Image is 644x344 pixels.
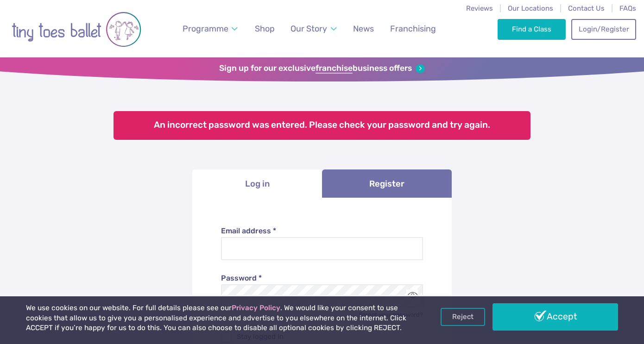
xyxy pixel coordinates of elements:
a: Reject [441,308,485,325]
a: Our Locations [508,4,553,13]
p: We use cookies on our website. For full details please see our . We would like your consent to us... [26,303,411,333]
span: Shop [255,24,275,33]
span: Our Story [290,24,327,33]
a: Reviews [466,4,493,13]
label: Password * [221,273,423,283]
a: Accept [492,303,619,330]
a: Sign up for our exclusivefranchisebusiness offers [219,63,424,74]
a: Our Story [286,19,341,39]
a: Login/Register [571,19,636,39]
a: Shop [251,19,279,39]
label: Email address * [221,226,423,236]
a: News [349,19,378,39]
a: Privacy Policy [232,304,280,312]
span: News [353,24,374,33]
a: Register [322,169,452,198]
a: Contact Us [568,4,605,13]
img: tiny toes ballet [12,6,141,53]
span: Franchising [390,24,436,33]
a: Franchising [386,19,440,39]
a: Programme [178,19,242,39]
a: Find a Class [498,19,566,39]
span: Programme [183,24,228,33]
button: Toggle password visibility [406,289,419,302]
div: An incorrect password was entered. Please check your password and try again. [114,111,530,140]
a: FAQs [619,4,636,13]
strong: franchise [316,63,353,74]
